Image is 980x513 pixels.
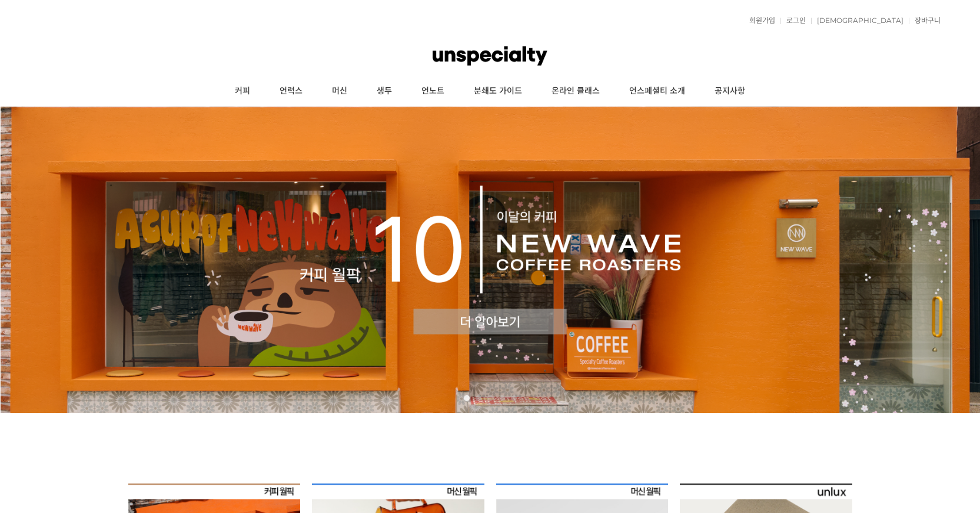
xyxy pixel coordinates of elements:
[476,395,481,401] a: 2
[909,17,941,24] a: 장바구니
[487,395,493,401] a: 3
[537,77,614,106] a: 온라인 클래스
[265,77,317,106] a: 언럭스
[614,77,700,106] a: 언스페셜티 소개
[700,77,760,106] a: 공지사항
[433,38,547,74] img: 언스페셜티 몰
[780,17,806,24] a: 로그인
[459,77,537,106] a: 분쇄도 가이드
[317,77,362,106] a: 머신
[220,77,265,106] a: 커피
[407,77,459,106] a: 언노트
[362,77,407,106] a: 생두
[464,395,470,401] a: 1
[511,395,517,401] a: 5
[811,17,903,24] a: [DEMOGRAPHIC_DATA]
[743,17,775,24] a: 회원가입
[499,395,505,401] a: 4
